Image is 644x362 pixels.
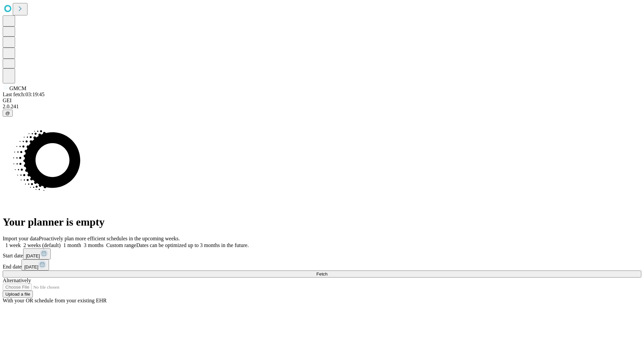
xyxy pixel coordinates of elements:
[3,291,33,298] button: Upload a file
[3,236,39,241] span: Import your data
[3,110,13,117] button: @
[3,92,45,97] span: Last fetch: 03:19:45
[24,264,38,269] span: [DATE]
[5,111,10,116] span: @
[3,248,641,259] div: Start date
[106,242,136,248] span: Custom range
[5,242,21,248] span: 1 week
[23,242,61,248] span: 2 weeks (default)
[9,85,26,91] span: GMCM
[84,242,104,248] span: 3 months
[3,98,641,104] div: GEI
[3,259,641,270] div: End date
[316,271,327,277] span: Fetch
[39,236,180,241] span: Proactively plan more efficient schedules in the upcoming weeks.
[3,270,641,278] button: Fetch
[26,253,40,258] span: [DATE]
[63,242,81,248] span: 1 month
[3,104,641,110] div: 2.0.241
[23,248,51,259] button: [DATE]
[3,216,641,228] h1: Your planner is empty
[136,242,249,248] span: Dates can be optimized up to 3 months in the future.
[21,259,49,270] button: [DATE]
[3,298,107,303] span: With your OR schedule from your existing EHR
[3,278,31,283] span: Alternatively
